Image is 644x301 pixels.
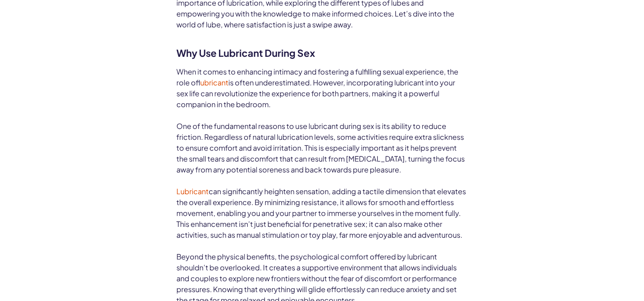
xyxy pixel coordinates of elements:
[177,187,209,196] a: Lubricant
[177,78,456,109] span: is often underestimated. However, incorporating lubricant into your sex life can revolutionize th...
[177,187,466,239] span: can significantly heighten sensation, adding a tactile dimension that elevates the overall experi...
[177,47,315,59] b: Why Use Lubricant During Sex
[177,67,459,87] span: When it comes to enhancing intimacy and fostering a fulfilling sexual experience, the role of
[177,121,465,174] span: One of the fundamental reasons to use lubricant during sex is its ability to reduce friction. Reg...
[201,78,229,87] a: lubricant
